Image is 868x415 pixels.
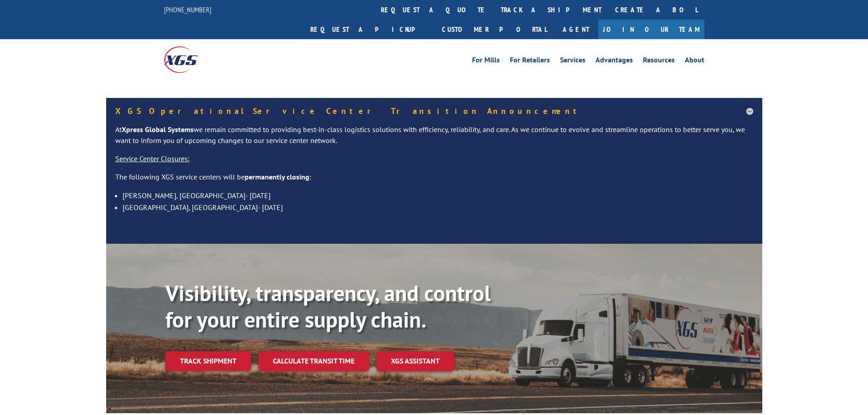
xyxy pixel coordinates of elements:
[123,190,753,201] li: [PERSON_NAME], [GEOGRAPHIC_DATA]- [DATE]
[122,125,194,134] strong: Xpress Global Systems
[596,56,633,67] a: Advantages
[435,20,554,39] a: Customer Portal
[598,20,704,39] a: Join Our Team
[560,56,586,67] a: Services
[115,107,753,115] h5: XGS Operational Service Center Transition Announcement
[510,56,550,67] a: For Retailers
[165,279,491,333] b: Visibility, transparency, and control for your entire supply chain.
[685,56,704,67] a: About
[115,172,753,190] p: The following XGS service centers will be :
[165,351,251,370] a: Track shipment
[258,351,369,371] a: Calculate transit time
[245,172,309,181] strong: permanently closing
[123,201,753,213] li: [GEOGRAPHIC_DATA], [GEOGRAPHIC_DATA]- [DATE]
[164,5,211,14] a: [PHONE_NUMBER]
[303,20,435,39] a: Request a pickup
[643,56,675,67] a: Resources
[376,351,454,371] a: XGS ASSISTANT
[472,56,500,67] a: For Mills
[115,154,190,163] u: Service Center Closures:
[115,124,753,154] p: At we remain committed to providing best-in-class logistics solutions with efficiency, reliabilit...
[554,20,598,39] a: Agent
